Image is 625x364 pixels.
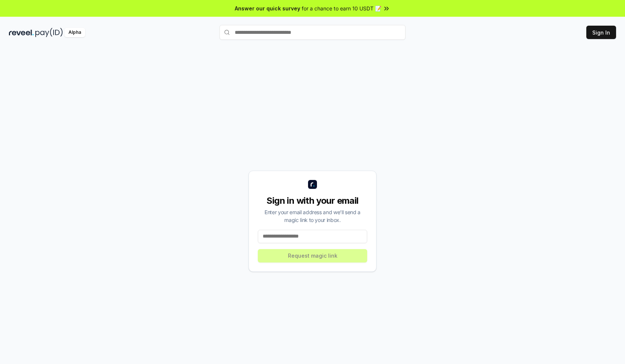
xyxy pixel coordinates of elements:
[35,28,63,37] img: pay_id
[302,4,381,12] span: for a chance to earn 10 USDT 📝
[235,4,300,12] span: Answer our quick survey
[258,195,367,207] div: Sign in with your email
[308,180,317,189] img: logo_small
[9,28,34,37] img: reveel_dark
[64,28,85,37] div: Alpha
[586,26,616,39] button: Sign In
[258,208,367,224] div: Enter your email address and we’ll send a magic link to your inbox.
